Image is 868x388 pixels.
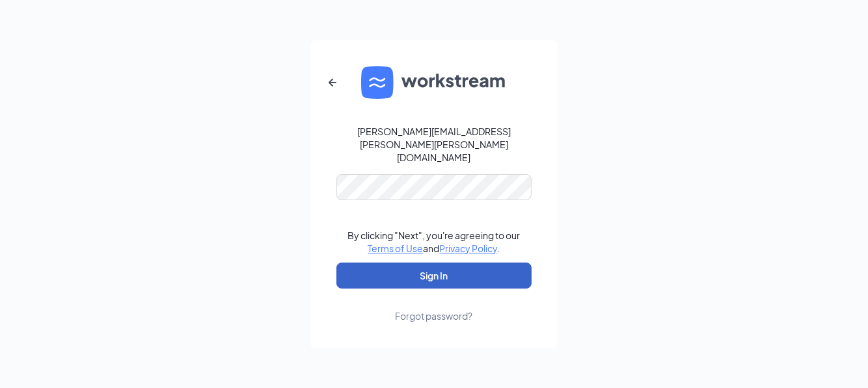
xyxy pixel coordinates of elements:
a: Forgot password? [396,289,473,322]
div: Forgot password? [396,309,473,322]
a: Terms of Use [368,242,424,254]
img: WS logo and Workstream text [361,66,507,99]
button: Sign In [336,263,532,289]
div: [PERSON_NAME][EMAIL_ADDRESS][PERSON_NAME][PERSON_NAME][DOMAIN_NAME] [336,125,532,164]
a: Privacy Policy [440,242,498,254]
div: By clicking "Next", you're agreeing to our and . [348,229,521,255]
button: ArrowLeftNew [317,67,348,98]
svg: ArrowLeftNew [325,75,340,90]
